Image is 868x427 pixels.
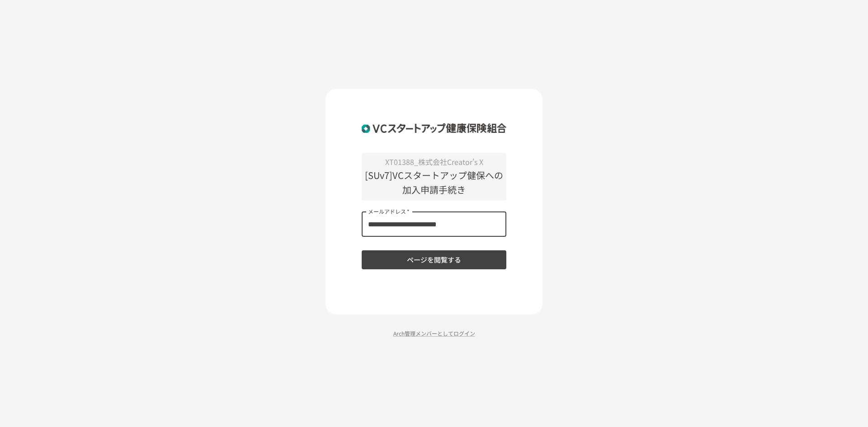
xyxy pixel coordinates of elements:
[368,207,410,215] label: メールアドレス
[362,156,506,168] p: XT01388_株式会社Creator's X
[362,168,506,197] p: [SUv7]VCスタートアップ健保への加入申請手続き
[362,250,506,269] button: ページを閲覧する
[362,116,506,140] img: ZDfHsVrhrXUoWEWGWYf8C4Fv4dEjYTEDCNvmL73B7ox
[325,329,542,338] p: Arch管理メンバーとしてログイン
